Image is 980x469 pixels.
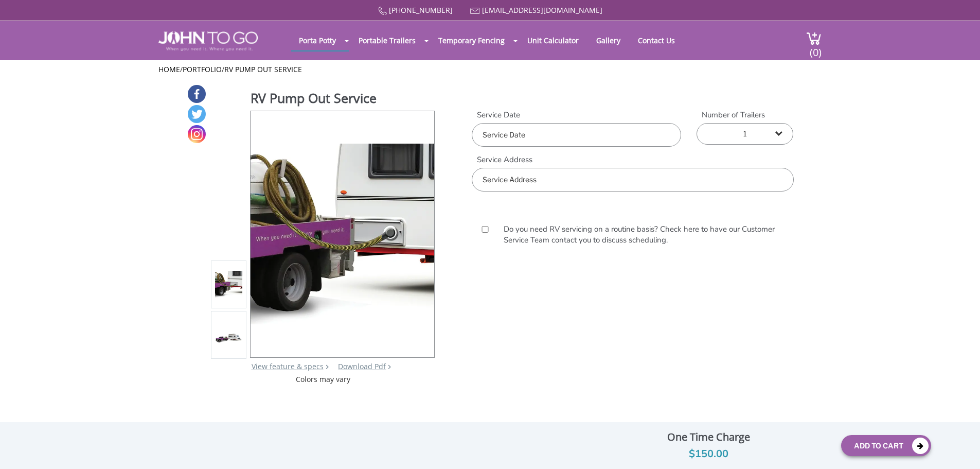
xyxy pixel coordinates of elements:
[584,428,833,446] div: One Time Charge
[251,89,436,110] h1: RV Pump Out Service
[388,364,391,369] img: chevron.png
[472,123,681,147] input: Service Date
[158,64,180,74] a: Home
[351,30,423,50] a: Portable Trailers
[211,374,436,385] div: Colors may vary
[224,64,302,74] a: RV Pump Out Service
[470,8,480,14] img: Mail
[188,105,206,123] a: Twitter
[338,361,386,371] a: Download Pdf
[158,31,258,51] img: JOHN to go
[697,110,793,120] label: Number of Trailers
[158,64,822,75] ul: / /
[215,271,243,298] img: Product
[251,144,434,325] img: Product
[630,30,683,50] a: Contact Us
[841,435,931,456] button: Add To Cart
[183,64,222,74] a: Portfolio
[472,168,793,192] input: Service Address
[389,5,453,15] a: [PHONE_NUMBER]
[806,31,822,45] img: cart a
[472,154,793,165] label: Service Address
[378,7,387,15] img: Call
[809,37,822,59] span: (0)
[589,30,628,50] a: Gallery
[291,30,344,50] a: Porta Potty
[215,333,243,343] img: Product
[520,30,586,50] a: Unit Calculator
[188,85,206,103] a: Facebook
[326,364,329,369] img: right arrow icon
[498,224,786,246] label: Do you need RV servicing on a routine basis? Check here to have our Customer Service Team contact...
[188,125,206,143] a: Instagram
[584,446,833,462] div: $150.00
[252,361,324,371] a: View feature & specs
[472,110,681,120] label: Service Date
[431,30,512,50] a: Temporary Fencing
[482,5,602,15] a: [EMAIL_ADDRESS][DOMAIN_NAME]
